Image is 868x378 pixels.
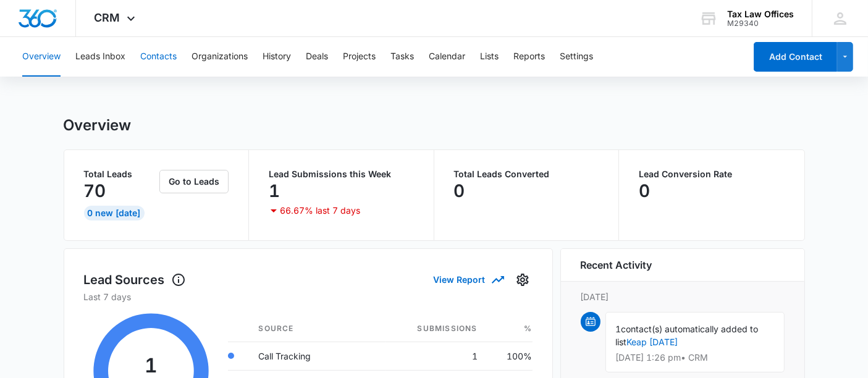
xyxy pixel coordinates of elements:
[386,342,487,370] td: 1
[386,316,487,342] th: Submissions
[454,170,599,178] p: Total Leads Converted
[616,324,759,347] span: contact(s) automatically added to list
[64,116,132,135] h1: Overview
[140,37,177,77] button: Contacts
[269,181,280,201] p: 1
[434,269,503,290] button: View Report
[639,181,650,201] p: 0
[159,176,229,187] a: Go to Leads
[84,170,158,178] p: Total Leads
[22,37,61,77] button: Overview
[639,170,785,178] p: Lead Conversion Rate
[75,37,125,77] button: Leads Inbox
[454,181,465,201] p: 0
[487,316,533,342] th: %
[84,181,106,201] p: 70
[627,337,678,347] a: Keap [DATE]
[95,11,120,24] span: CRM
[616,353,774,362] p: [DATE] 1:26 pm • CRM
[343,37,376,77] button: Projects
[727,9,794,19] div: account name
[429,37,465,77] button: Calendar
[306,37,328,77] button: Deals
[513,37,545,77] button: Reports
[754,42,837,72] button: Add Contact
[192,37,248,77] button: Organizations
[581,290,785,303] p: [DATE]
[269,170,414,178] p: Lead Submissions this Week
[390,37,414,77] button: Tasks
[280,206,360,215] p: 66.67% last 7 days
[560,37,593,77] button: Settings
[616,324,622,334] span: 1
[581,258,652,272] h6: Recent Activity
[727,19,794,28] div: account id
[84,290,533,303] p: Last 7 days
[159,170,229,193] button: Go to Leads
[84,271,186,289] h1: Lead Sources
[480,37,499,77] button: Lists
[513,270,533,290] button: Settings
[249,316,386,342] th: Source
[263,37,291,77] button: History
[249,342,386,370] td: Call Tracking
[84,206,145,220] div: 0 New [DATE]
[487,342,533,370] td: 100%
